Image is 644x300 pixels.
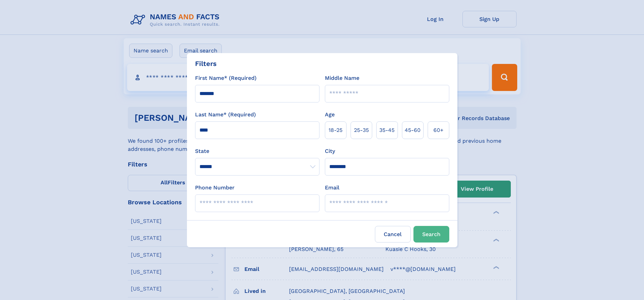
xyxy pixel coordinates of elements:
[405,126,421,134] span: 45‑60
[195,111,256,119] label: Last Name* (Required)
[354,126,369,134] span: 25‑35
[195,184,235,192] label: Phone Number
[325,184,339,192] label: Email
[329,126,342,134] span: 18‑25
[325,147,335,155] label: City
[379,126,395,134] span: 35‑45
[375,226,411,243] label: Cancel
[325,74,359,82] label: Middle Name
[413,226,449,243] button: Search
[195,74,257,82] label: First Name* (Required)
[325,111,335,119] label: Age
[195,59,217,69] div: Filters
[433,126,444,134] span: 60+
[195,147,319,155] label: State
